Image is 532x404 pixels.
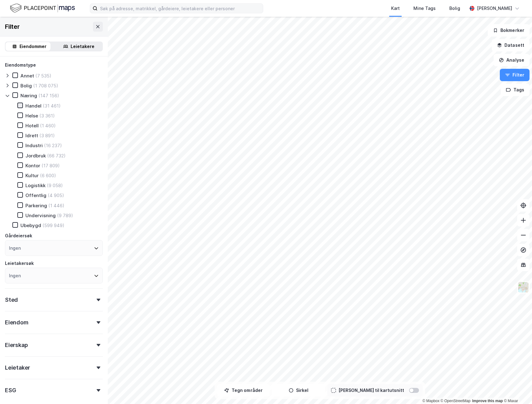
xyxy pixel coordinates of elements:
[5,296,18,304] div: Sted
[20,83,32,89] div: Bolig
[33,83,58,89] div: (1 708 075)
[5,260,34,267] div: Leietakersøk
[20,93,37,99] div: Næring
[500,69,530,81] button: Filter
[25,203,47,209] div: Parkering
[391,5,400,12] div: Kart
[25,163,40,169] div: Kontor
[25,182,46,188] div: Logistikk
[40,123,56,129] div: (1 460)
[413,5,436,12] div: Mine Tags
[41,163,60,169] div: (17 809)
[501,374,532,404] iframe: Chat Widget
[472,399,503,403] a: Improve this map
[44,143,62,148] div: (16 237)
[25,213,56,218] div: Undervisning
[501,374,532,404] div: Kontrollprogram for chat
[71,43,94,50] div: Leietakere
[217,384,270,397] button: Tegn områder
[449,5,460,12] div: Bolig
[422,399,439,403] a: Mapbox
[5,319,28,326] div: Eiendom
[5,22,20,32] div: Filter
[47,182,63,188] div: (9 058)
[492,39,530,51] button: Datasett
[5,232,32,239] div: Gårdeiersøk
[441,399,471,403] a: OpenStreetMap
[25,113,38,119] div: Helse
[10,3,75,14] img: logo.f888ab2527a4732fd821a326f86c7f29.svg
[35,73,51,79] div: (7 535)
[47,153,66,159] div: (66 732)
[25,153,46,159] div: Jordbruk
[25,103,41,109] div: Handel
[38,93,59,99] div: (147 156)
[25,143,43,148] div: Industri
[25,133,38,138] div: Idrett
[5,341,28,349] div: Eierskap
[25,123,39,129] div: Hotell
[20,73,34,79] div: Annet
[20,43,46,50] div: Eiendommer
[57,213,73,218] div: (9 789)
[39,113,55,119] div: (3 361)
[25,173,39,178] div: Kultur
[488,24,530,37] button: Bokmerker
[42,222,64,228] div: (599 949)
[477,5,512,12] div: [PERSON_NAME]
[272,384,325,397] button: Sirkel
[338,387,404,394] div: [PERSON_NAME] til kartutsnitt
[517,281,529,293] img: Z
[25,192,46,198] div: Offentlig
[39,133,55,138] div: (3 891)
[48,192,64,198] div: (4 905)
[43,103,61,109] div: (31 461)
[40,173,56,178] div: (6 600)
[501,84,530,96] button: Tags
[98,4,263,13] input: Søk på adresse, matrikkel, gårdeiere, leietakere eller personer
[5,387,16,394] div: ESG
[9,272,21,279] div: Ingen
[20,222,41,228] div: Ubebygd
[5,364,30,371] div: Leietaker
[48,203,64,209] div: (1 446)
[5,61,36,69] div: Eiendomstype
[9,244,21,252] div: Ingen
[494,54,530,66] button: Analyse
